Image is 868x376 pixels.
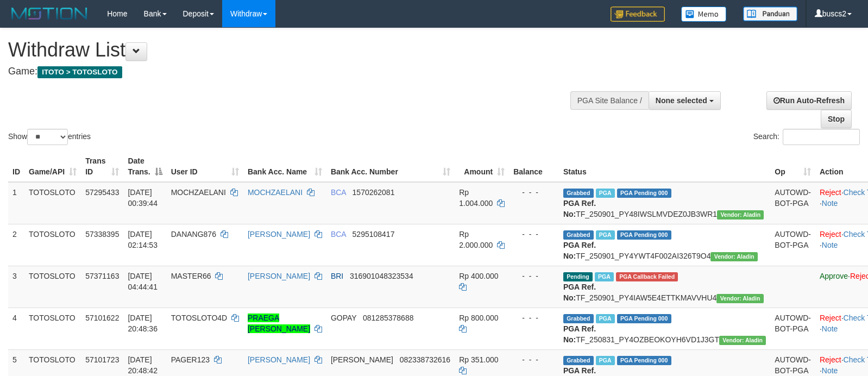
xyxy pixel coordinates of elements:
span: GOPAY [331,314,356,322]
div: PGA Site Balance / [570,91,649,110]
td: TF_250831_PY4OZBEOKOYH6VD1J3GT [559,308,770,349]
span: Grabbed [563,230,594,240]
span: [DATE] 00:39:44 [128,188,158,208]
span: ITOTO > TOTOSLOTO [37,66,122,78]
b: PGA Ref. No: [563,199,596,218]
span: BRI [331,272,343,280]
label: Search: [753,129,860,145]
td: TOTOSLOTO [24,266,81,308]
h1: Withdraw List [8,39,568,61]
input: Search: [783,129,860,145]
div: - - - [513,271,555,281]
span: Rp 800.000 [459,314,498,322]
span: Pending [563,272,593,281]
div: - - - [513,187,555,198]
span: Copy 082338732616 to clipboard [400,355,450,364]
td: 3 [8,266,24,308]
img: panduan.png [743,7,797,21]
span: TOTOSLOTO4D [171,314,227,322]
span: PGA Pending [617,356,671,365]
td: TOTOSLOTO [24,182,81,224]
td: 1 [8,182,24,224]
td: TF_250901_PY4YWT4F002AI326T9O4 [559,224,770,266]
span: BCA [331,230,346,239]
th: Date Trans.: activate to sort column descending [123,151,166,182]
button: None selected [649,91,721,110]
span: MOCHZAELANI [171,188,226,197]
span: Vendor URL: https://payment4.1velocity.biz [719,336,766,345]
a: PRAEGA [PERSON_NAME] [248,314,310,333]
span: [DATE] 20:48:36 [128,314,158,333]
th: Balance [509,151,559,182]
td: TF_250901_PY4IAW5E4ETTKMAVVHU4 [559,266,770,308]
a: Run Auto-Refresh [766,91,852,110]
a: Note [822,199,838,208]
span: Grabbed [563,189,594,198]
th: Bank Acc. Number: activate to sort column ascending [326,151,455,182]
a: Reject [820,188,841,197]
span: Rp 2.000.000 [459,230,493,249]
span: PGA Pending [617,230,671,240]
th: Trans ID: activate to sort column ascending [81,151,123,182]
td: AUTOWD-BOT-PGA [770,224,815,266]
span: 57295433 [85,188,119,197]
th: ID [8,151,24,182]
span: None selected [656,96,707,105]
a: Note [822,241,838,249]
th: Op: activate to sort column ascending [770,151,815,182]
th: Amount: activate to sort column ascending [455,151,509,182]
span: PGA Pending [617,189,671,198]
span: [PERSON_NAME] [331,355,393,364]
div: - - - [513,229,555,240]
a: [PERSON_NAME] [248,272,310,280]
label: Show entries [8,129,91,145]
span: Marked by buscs1 [596,189,615,198]
span: Marked by buscs2 [595,272,614,281]
span: Marked by buscs1 [596,230,615,240]
a: [PERSON_NAME] [248,230,310,239]
a: Approve [820,272,848,280]
span: 57371163 [85,272,119,280]
span: PAGER123 [171,355,210,364]
span: [DATE] 02:14:53 [128,230,158,249]
td: AUTOWD-BOT-PGA [770,308,815,349]
img: MOTION_logo.png [8,5,91,22]
th: User ID: activate to sort column ascending [167,151,243,182]
b: PGA Ref. No: [563,324,596,344]
div: - - - [513,354,555,365]
a: Note [822,324,838,333]
span: [DATE] 04:44:41 [128,272,158,291]
td: TF_250901_PY48IWSLMVDEZ0JB3WR1 [559,182,770,224]
a: Reject [820,314,841,322]
th: Bank Acc. Name: activate to sort column ascending [243,151,326,182]
span: 57101622 [85,314,119,322]
span: 57101723 [85,355,119,364]
a: Reject [820,355,841,364]
span: Rp 351.000 [459,355,498,364]
th: Status [559,151,770,182]
span: Marked by buscs1 [596,314,615,323]
span: Vendor URL: https://payment4.1velocity.biz [717,210,764,220]
img: Feedback.jpg [611,7,665,22]
span: Copy 1570262081 to clipboard [353,188,395,197]
span: DANANG876 [171,230,216,239]
td: TOTOSLOTO [24,308,81,349]
a: Stop [821,110,852,128]
td: 4 [8,308,24,349]
a: MOCHZAELANI [248,188,303,197]
b: PGA Ref. No: [563,241,596,260]
td: AUTOWD-BOT-PGA [770,182,815,224]
td: 2 [8,224,24,266]
span: 57338395 [85,230,119,239]
span: Rp 1.004.000 [459,188,493,208]
span: Grabbed [563,314,594,323]
span: MASTER66 [171,272,211,280]
span: Copy 081285378688 to clipboard [363,314,413,322]
th: Game/API: activate to sort column ascending [24,151,81,182]
span: Vendor URL: https://payment4.1velocity.biz [710,252,757,261]
select: Showentries [27,129,68,145]
span: Copy 316901048323534 to clipboard [350,272,413,280]
img: Button%20Memo.svg [681,7,727,22]
span: BCA [331,188,346,197]
span: [DATE] 20:48:42 [128,355,158,375]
